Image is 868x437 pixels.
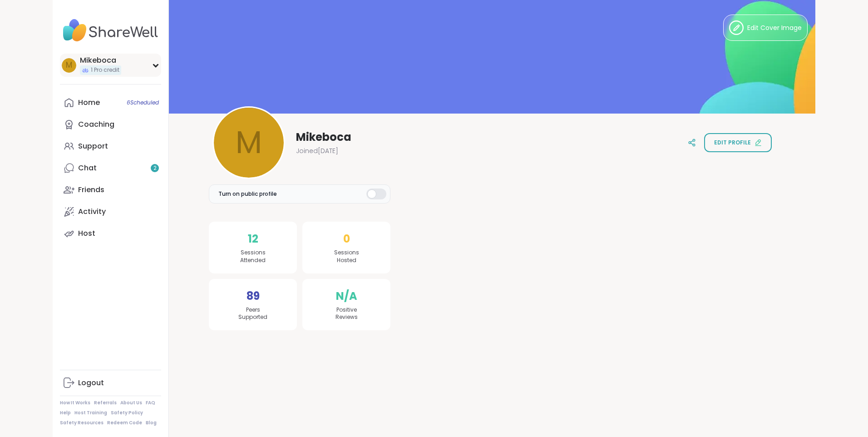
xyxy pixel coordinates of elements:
div: Mikeboca [80,55,121,65]
a: Host [60,223,161,244]
span: Edit profile [714,139,751,147]
a: Home6Scheduled [60,92,161,114]
button: Edit profile [704,133,772,152]
span: M [66,60,72,71]
span: Sessions Hosted [334,249,359,264]
a: Activity [60,201,161,223]
a: Referrals [94,400,117,406]
span: 89 [247,288,260,304]
span: Sessions Attended [240,249,266,264]
a: How It Works [60,400,90,406]
span: 1 Pro credit [91,66,119,74]
a: Chat2 [60,157,161,179]
div: Support [78,141,108,151]
button: Edit Cover Image [723,15,808,41]
a: Support [60,135,161,157]
span: Edit Cover Image [747,23,802,33]
span: 6 Scheduled [127,99,159,106]
span: 0 [343,231,350,247]
div: Chat [78,163,97,173]
span: Joined [DATE] [296,146,338,155]
div: Home [78,98,100,108]
a: Friends [60,179,161,201]
a: FAQ [146,400,155,406]
span: 12 [248,231,258,247]
a: Safety Policy [111,410,143,416]
span: Turn on public profile [218,190,277,198]
div: Host [78,228,95,238]
span: Peers Supported [238,306,267,322]
a: Redeem Code [107,420,142,426]
a: Logout [60,372,161,394]
div: Coaching [78,119,114,129]
a: Safety Resources [60,420,104,426]
div: Activity [78,207,106,217]
div: Friends [78,185,104,195]
span: 2 [153,164,157,172]
a: Host Training [74,410,107,416]
span: N/A [336,288,357,304]
a: Coaching [60,114,161,135]
a: Help [60,410,71,416]
img: ShareWell Nav Logo [60,15,161,46]
a: About Us [120,400,142,406]
a: Blog [146,420,157,426]
span: Positive Reviews [335,306,358,322]
div: Logout [78,378,104,388]
span: Mikeboca [296,130,351,144]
